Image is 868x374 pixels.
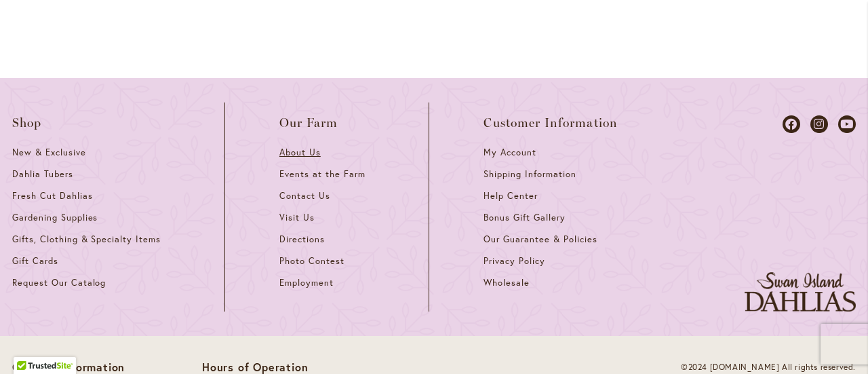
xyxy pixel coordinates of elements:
span: Events at the Farm [279,168,365,180]
span: Gardening Supplies [12,212,98,223]
span: New & Exclusive [12,147,86,158]
span: Wholesale [484,277,530,288]
span: Employment [279,277,334,288]
span: Our Farm [279,116,338,130]
span: Bonus Gift Gallery [484,212,565,223]
span: Request Our Catalog [12,277,106,288]
span: Shipping Information [484,168,576,180]
iframe: Launch Accessibility Center [10,326,48,364]
span: Gifts, Clothing & Specialty Items [12,233,161,245]
span: Directions [279,233,325,245]
span: ©2024 [DOMAIN_NAME] All rights reserved. [681,362,856,372]
span: Gift Cards [12,255,58,267]
span: Fresh Cut Dahlias [12,190,93,202]
span: Photo Contest [279,255,344,267]
span: Help Center [484,190,538,202]
span: Customer Information [484,116,618,130]
a: Dahlias on Instagram [810,115,828,133]
span: Visit Us [279,212,315,223]
span: Privacy Policy [484,255,545,267]
span: Our Guarantee & Policies [484,233,597,245]
span: Dahlia Tubers [12,168,73,180]
span: Contact Us [279,190,330,202]
span: Shop [12,116,42,130]
a: Dahlias on Youtube [838,115,856,133]
span: About Us [279,147,321,158]
p: Contact Information [12,360,165,374]
p: Hours of Operation [202,360,436,374]
span: My Account [484,147,536,158]
a: Dahlias on Facebook [783,115,800,133]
